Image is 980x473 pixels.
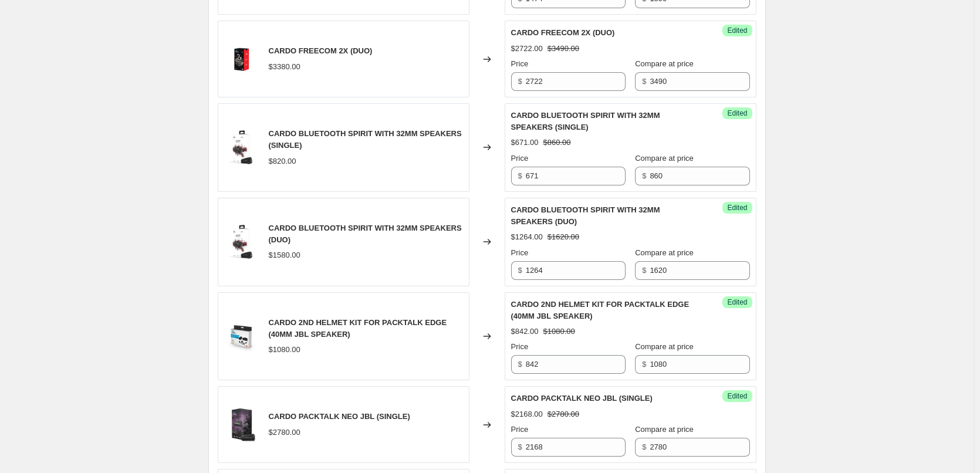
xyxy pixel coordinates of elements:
span: $ [642,266,646,275]
strike: $860.00 [543,137,571,148]
span: Edited [727,109,747,118]
div: $2722.00 [511,43,543,55]
span: CARDO BLUETOOTH SPIRIT WITH 32MM SPEAKERS (DUO) [511,205,660,226]
img: PACKTALK-EDGE-2-nd-helmet-kit-new_80x.jpg [224,319,259,354]
span: CARDO BLUETOOTH SPIRIT WITH 32MM SPEAKERS (DUO) [269,224,462,244]
div: $3380.00 [269,61,300,73]
span: CARDO BLUETOOTH SPIRIT WITH 32MM SPEAKERS (SINGLE) [511,111,660,131]
span: Compare at price [635,59,694,68]
img: packtalk_neo_single_withunit-1_80x.jpg [224,407,259,442]
span: $ [518,77,522,86]
span: Price [511,425,529,434]
span: Price [511,342,529,351]
span: CARDO FREECOM 2X (DUO) [511,28,615,37]
div: $1580.00 [269,249,300,261]
div: $820.00 [269,156,296,167]
span: CARDO PACKTALK NEO JBL (SINGLE) [269,412,410,421]
strike: $1620.00 [548,231,579,243]
span: Compare at price [635,342,694,351]
span: $ [642,442,646,451]
span: Compare at price [635,154,694,163]
span: $ [642,360,646,369]
span: $ [642,171,646,180]
span: Price [511,59,529,68]
span: Edited [727,203,747,212]
span: Price [511,248,529,257]
span: Price [511,154,529,163]
strike: $1080.00 [543,326,575,337]
strike: $3490.00 [548,43,579,55]
div: $2780.00 [269,427,300,438]
img: new1_7be445e6-932b-408a-b65d-65a9c029a537_80x.jpg [224,42,259,77]
span: $ [518,171,522,180]
span: Edited [727,298,747,307]
div: $2168.00 [511,408,543,420]
div: $1264.00 [511,231,543,243]
div: $842.00 [511,326,539,337]
span: CARDO 2ND HELMET KIT FOR PACKTALK EDGE (40MM JBL SPEAKER) [269,318,447,339]
img: spirit_single_packing_80x.jpg [224,130,259,165]
span: $ [518,266,522,275]
span: Edited [727,26,747,35]
strike: $2780.00 [548,408,579,420]
span: Edited [727,391,747,401]
span: $ [518,360,522,369]
span: $ [642,77,646,86]
span: CARDO BLUETOOTH SPIRIT WITH 32MM SPEAKERS (SINGLE) [269,129,462,150]
span: CARDO PACKTALK NEO JBL (SINGLE) [511,394,653,403]
span: CARDO 2ND HELMET KIT FOR PACKTALK EDGE (40MM JBL SPEAKER) [511,300,690,320]
span: Compare at price [635,248,694,257]
div: $1080.00 [269,344,300,356]
span: Compare at price [635,425,694,434]
div: $671.00 [511,137,539,148]
span: $ [518,442,522,451]
img: spirit_single_packing_80x.jpg [224,224,259,259]
span: CARDO FREECOM 2X (DUO) [269,46,373,55]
